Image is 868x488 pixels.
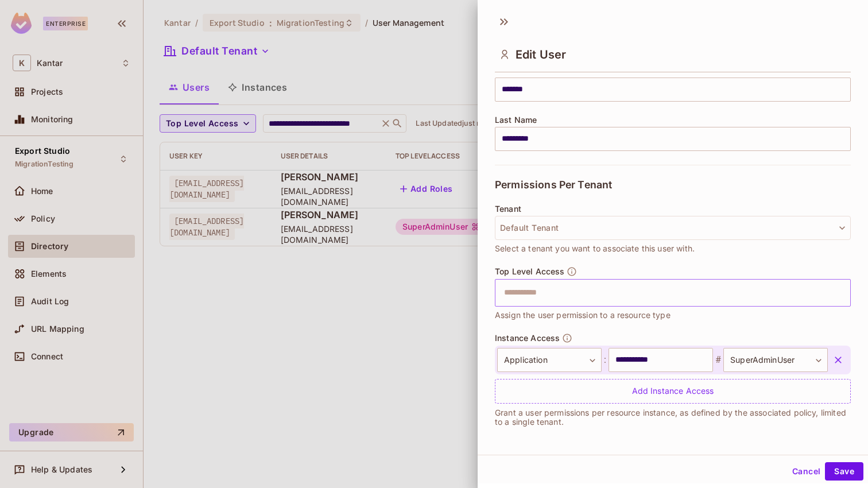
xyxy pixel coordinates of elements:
[516,48,566,61] span: Edit User
[723,348,828,372] div: SuperAdminUser
[495,267,564,276] span: Top Level Access
[497,348,602,372] div: Application
[713,353,723,367] span: #
[495,334,560,343] span: Instance Access
[495,204,521,214] span: Tenant
[495,115,537,125] span: Last Name
[495,379,851,404] div: Add Instance Access
[844,291,847,293] button: Open
[602,353,609,367] span: :
[495,242,695,255] span: Select a tenant you want to associate this user with.
[788,462,825,481] button: Cancel
[495,179,612,191] span: Permissions Per Tenant
[495,309,671,322] span: Assign the user permission to a resource type
[495,408,851,427] p: Grant a user permissions per resource instance, as defined by the associated policy, limited to a...
[495,216,851,240] button: Default Tenant
[825,462,863,481] button: Save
